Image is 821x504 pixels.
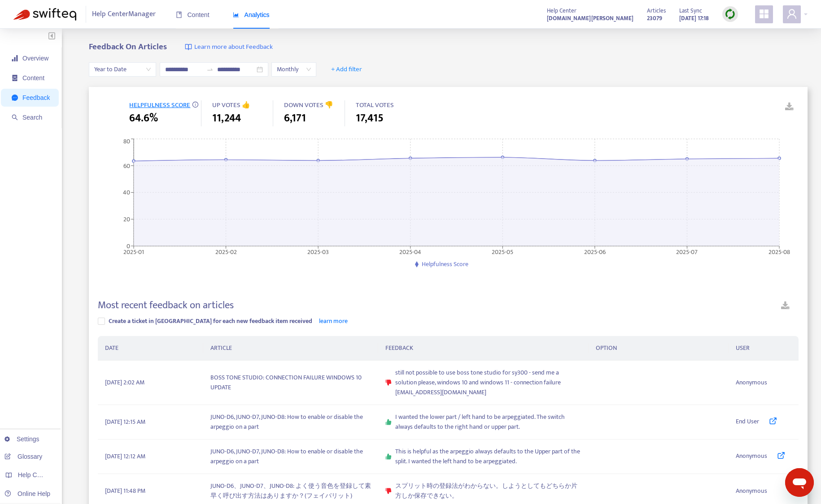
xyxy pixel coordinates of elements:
[356,99,394,111] span: TOTAL VOTES
[13,8,76,21] img: Swifteq
[356,110,384,126] span: 17,415
[203,336,378,361] th: ARTICLE
[215,246,237,257] tspan: 2025-02
[212,99,250,111] span: UP VOTES 👍
[22,74,44,82] span: Content
[123,136,130,146] tspan: 80
[385,419,392,425] span: like
[4,435,39,443] a: Settings
[176,11,210,18] span: Content
[395,412,581,432] span: I wanted the lower part / left hand to be arpeggiated. The switch always defaults to the right ha...
[98,336,203,361] th: DATE
[679,6,702,16] span: Last Sync
[129,99,190,111] span: HELPFULNESS SCORE
[233,11,270,18] span: Analytics
[759,9,769,19] span: appstore
[123,214,130,224] tspan: 20
[319,316,348,326] a: learn more
[105,452,145,461] span: [DATE] 12:12 AM
[284,110,306,126] span: 6,171
[400,246,422,257] tspan: 2025-04
[212,110,241,126] span: 11,244
[736,417,759,427] span: End User
[12,75,18,81] span: container
[203,439,378,474] td: JUNO-D6, JUNO-D7, JUNO-D8: How to enable or disable the arpeggio on a part
[679,13,709,23] strong: [DATE] 17:18
[194,42,273,52] span: Learn more about Feedback
[94,63,151,76] span: Year to Date
[176,12,182,18] span: book
[492,246,514,257] tspan: 2025-05
[127,241,130,251] tspan: 0
[725,9,736,20] img: sync.dc5367851b00ba804db3.png
[277,63,311,76] span: Monthly
[22,94,50,101] span: Feedback
[736,451,767,462] span: Anonymous
[185,43,192,51] img: image-link
[4,453,42,460] a: Glossary
[331,64,362,75] span: + Add filter
[105,378,144,388] span: [DATE] 2:02 AM
[385,488,392,494] span: dislike
[206,66,214,73] span: swap-right
[105,417,145,427] span: [DATE] 12:15 AM
[395,447,581,466] span: This is helpful as the arpeggio always defaults to the Upper part of the split. I wanted the left...
[385,379,392,386] span: dislike
[12,95,18,101] span: message
[12,55,18,61] span: signal
[547,13,633,23] a: [DOMAIN_NAME][PERSON_NAME]
[677,246,698,257] tspan: 2025-07
[98,299,234,311] h4: Most recent feedback on articles
[92,6,156,23] span: Help Center Manager
[589,336,729,361] th: OPTION
[647,6,666,16] span: Articles
[385,453,392,460] span: like
[785,468,814,497] iframe: メッセージングウィンドウを開くボタン
[647,13,662,23] strong: 23079
[123,187,130,198] tspan: 40
[22,114,42,121] span: Search
[395,368,581,397] span: still not possible to use boss tone studio for sy300 - send me a solution please, windows 10 and ...
[422,259,468,269] span: Helpfulness Score
[129,110,158,126] span: 64.6%
[123,160,130,171] tspan: 60
[284,99,333,111] span: DOWN VOTES 👎
[378,336,588,361] th: FEEDBACK
[547,6,576,16] span: Help Center
[22,55,48,62] span: Overview
[123,246,144,257] tspan: 2025-01
[203,361,378,405] td: BOSS TONE STUDIO: CONNECTION FAILURE WINDOWS 10 UPDATE
[109,316,312,326] span: Create a ticket in [GEOGRAPHIC_DATA] for each new feedback item received
[4,490,50,497] a: Online Help
[736,486,767,496] span: Anonymous
[203,405,378,439] td: JUNO-D6, JUNO-D7, JUNO-D8: How to enable or disable the arpeggio on a part
[769,246,790,257] tspan: 2025-08
[18,471,55,478] span: Help Centers
[395,481,581,501] span: スプリット時の登録法がわからない。しようとしてもどちらか片方しか保存できない。
[324,62,369,77] button: + Add filter
[584,246,606,257] tspan: 2025-06
[308,246,329,257] tspan: 2025-03
[736,378,767,388] span: Anonymous
[729,336,799,361] th: USER
[185,42,273,52] a: Learn more about Feedback
[786,9,797,19] span: user
[89,40,167,54] b: Feedback On Articles
[233,12,239,18] span: area-chart
[206,66,214,73] span: to
[12,114,18,121] span: search
[105,486,145,496] span: [DATE] 11:48 PM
